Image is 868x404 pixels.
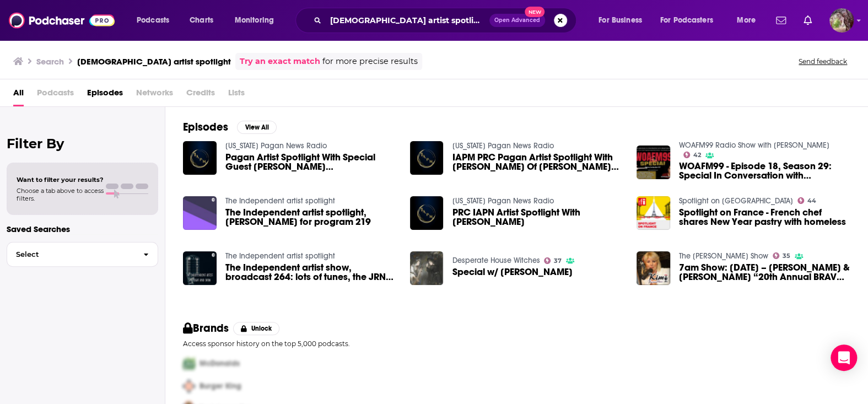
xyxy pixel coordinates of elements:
[7,251,134,258] span: Select
[829,8,854,33] img: User Profile
[410,196,444,230] img: PRC IAPN Artist Spotlight With Dream Aria
[410,251,444,285] img: Special w/ Mr. Ian Corrigan
[179,352,200,375] img: First Pro Logo
[729,12,769,29] button: open menu
[225,153,397,171] a: Pagan Artist Spotlight With Special Guest Abigail Spinner McBride
[679,141,829,150] a: WOAFM99 Radio Show with Oliver Sean
[182,12,220,29] a: Charts
[452,208,623,227] a: PRC IAPN Artist Spotlight With Dream Aria
[9,10,115,31] img: Podchaser - Follow, Share and Rate Podcasts
[679,196,793,206] a: Spotlight on France
[679,251,768,261] a: The Kim Pagano Show
[452,267,572,277] span: Special w/ [PERSON_NAME]
[137,13,169,28] span: Podcasts
[660,13,713,28] span: For Podcasters
[136,84,173,106] span: Networks
[129,12,184,29] button: open menu
[831,344,857,371] div: Open Intercom Messenger
[36,56,64,67] h3: Search
[683,152,701,158] a: 42
[679,161,850,180] a: WOAFM99 - Episode 18, Season 29: Special In Conversation with Breakthrough Artist Joseph Pagano
[773,252,790,259] a: 35
[227,12,288,29] button: open menu
[183,120,228,134] h2: Episodes
[772,11,790,30] a: Show notifications dropdown
[183,340,850,348] p: Access sponsor history on the top 5,000 podcasts.
[452,153,623,171] a: IAPM PRC Pagan Artist Spotlight With Faith Kelly Of Ruck Zuk
[452,208,623,227] span: PRC IAPN Artist Spotlight With [PERSON_NAME]
[186,84,215,106] span: Credits
[637,196,670,230] img: Spotlight on France - French chef shares New Year pastry with homeless
[13,84,24,106] a: All
[225,196,335,206] a: The Independent artist spotlight
[679,161,850,180] span: WOAFM99 - Episode 18, Season 29: Special In Conversation with Breakthrough Artist [PERSON_NAME]
[37,84,74,106] span: Podcasts
[190,13,213,28] span: Charts
[591,12,656,29] button: open menu
[179,375,200,397] img: Second Pro Logo
[410,141,444,175] img: IAPM PRC Pagan Artist Spotlight With Faith Kelly Of Ruck Zuk
[183,141,217,175] img: Pagan Artist Spotlight With Special Guest Abigail Spinner McBride
[783,254,790,258] span: 35
[829,8,854,33] span: Logged in as MSanz
[693,153,701,158] span: 42
[228,84,245,106] span: Lists
[544,257,562,264] a: 37
[494,18,540,23] span: Open Advanced
[525,7,544,17] span: New
[183,196,217,230] img: The Independent artist spotlight, Stephen Wake for program 219
[17,176,104,184] span: Want to filter your results?
[637,146,670,179] img: WOAFM99 - Episode 18, Season 29: Special In Conversation with Breakthrough Artist Joseph Pagano
[7,224,158,234] p: Saved Searches
[200,359,240,368] span: McDonalds
[225,141,327,150] a: Iowa Pagan News Radio
[237,121,277,134] button: View All
[737,13,756,28] span: More
[795,57,850,66] button: Send feedback
[306,8,587,33] div: Search podcasts, credits, & more...
[452,256,540,265] a: Desperate House Witches
[225,263,397,282] span: The Independent artist show, broadcast 264: lots of tunes, the JRN update
[679,208,850,227] a: Spotlight on France - French chef shares New Year pastry with homeless
[452,153,623,171] span: IAPM PRC Pagan Artist Spotlight With [PERSON_NAME] Of [PERSON_NAME] [PERSON_NAME]
[452,196,553,206] a: Iowa Pagan News Radio
[7,242,158,267] button: Select
[679,263,850,282] span: 7am Show: [DATE] – [PERSON_NAME] & [PERSON_NAME] “20th Annual BRAVO Awards”, [PERSON_NAME] & [PER...
[240,55,320,68] a: Try an exact match
[322,55,418,68] span: for more precise results
[807,198,816,203] span: 44
[797,197,816,204] a: 44
[7,136,158,152] h2: Filter By
[225,251,335,261] a: The Independent artist spotlight
[200,381,241,391] span: Burger King
[183,251,217,285] img: The Independent artist show, broadcast 264: lots of tunes, the JRN update
[637,251,670,285] img: 7am Show: February 16, 2019 – Lynette Coverly & Michelle Wilner “20th Annual BRAVO Awards”, Davin...
[87,84,123,106] a: Episodes
[233,322,280,335] button: Unlock
[183,120,277,134] a: EpisodesView All
[489,14,545,27] button: Open AdvancedNew
[183,321,229,335] h2: Brands
[225,208,397,227] span: The Independent artist spotlight, [PERSON_NAME] for program 219
[452,267,572,277] a: Special w/ Mr. Ian Corrigan
[679,263,850,282] a: 7am Show: February 16, 2019 – Lynette Coverly & Michelle Wilner “20th Annual BRAVO Awards”, Davin...
[17,187,104,202] span: Choose a tab above to access filters.
[225,153,397,171] span: Pagan Artist Spotlight With Special Guest [PERSON_NAME] [PERSON_NAME]
[235,13,274,28] span: Monitoring
[225,208,397,227] a: The Independent artist spotlight, Stephen Wake for program 219
[799,11,816,30] a: Show notifications dropdown
[599,13,642,28] span: For Business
